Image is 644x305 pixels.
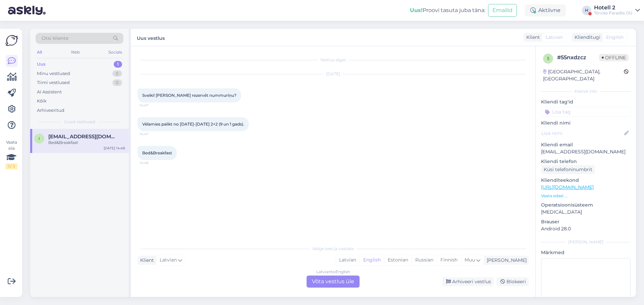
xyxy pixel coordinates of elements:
[142,122,244,127] span: Vēlamies palikt no [DATE]-[DATE] 2+2 (9 un 1 gads).
[541,209,631,216] p: [MEDICAL_DATA]
[142,93,236,98] span: Sveiki! [PERSON_NAME] rezervēt nummuriņu?
[541,225,631,232] p: Android 28.0
[5,139,17,169] div: Vaata siia
[37,79,70,86] div: Tiimi vestlused
[465,257,475,263] span: Muu
[594,5,640,16] a: Hotell 2Tervise Paradiis OÜ
[307,276,360,288] div: Võta vestlus üle
[594,5,633,10] div: Hotell 2
[541,130,623,137] input: Lisa nimi
[48,134,118,140] span: ievaleite@hotmail.com
[488,4,517,17] button: Emailid
[138,246,529,252] div: Valige keel ja vastake
[160,256,177,264] span: Latvian
[442,277,494,286] div: Arhiveeri vestlus
[140,103,165,108] span: 14:47
[42,35,68,42] span: Otsi kliente
[599,54,629,61] span: Offline
[541,98,631,105] p: Kliendi tag'id
[541,218,631,225] p: Brauser
[541,120,631,127] p: Kliendi nimi
[541,148,631,155] p: [EMAIL_ADDRESS][DOMAIN_NAME]
[541,141,631,148] p: Kliendi email
[541,88,631,94] div: Kliendi info
[138,71,529,77] div: [DATE]
[410,7,423,13] b: Uus!
[606,34,624,41] span: English
[137,33,165,42] label: Uus vestlus
[112,70,122,77] div: 0
[541,202,631,209] p: Operatsioonisüsteem
[541,239,631,245] div: [PERSON_NAME]
[69,48,81,57] div: Web
[541,158,631,165] p: Kliendi telefon
[142,150,172,155] span: Bed&Breakfast
[541,249,631,256] p: Märkmed
[541,184,594,190] a: [URL][DOMAIN_NAME]
[114,61,122,68] div: 1
[112,79,122,86] div: 0
[5,163,17,169] div: 0 / 3
[547,56,549,61] span: 5
[572,34,600,41] div: Klienditugi
[496,277,529,286] div: Blokeeri
[48,140,125,146] div: Bed&Breakfast
[336,255,360,265] div: Latvian
[104,146,125,151] div: [DATE] 14:48
[541,107,631,117] input: Lisa tag
[541,165,595,174] div: Küsi telefoninumbrit
[140,160,165,165] span: 14:48
[37,70,70,77] div: Minu vestlused
[543,68,624,82] div: [GEOGRAPHIC_DATA], [GEOGRAPHIC_DATA]
[37,107,64,114] div: Arhiveeritud
[410,6,485,14] div: Proovi tasuta juba täna:
[64,119,95,125] span: Uued vestlused
[525,4,566,16] div: Aktiivne
[546,34,563,41] span: Latvian
[541,177,631,184] p: Klienditeekond
[39,136,40,141] span: i
[107,48,123,57] div: Socials
[37,61,46,68] div: Uus
[37,89,62,95] div: AI Assistent
[524,34,540,41] div: Klient
[484,257,527,264] div: [PERSON_NAME]
[316,269,350,275] div: Latvian to English
[412,255,437,265] div: Russian
[360,255,384,265] div: English
[594,10,633,16] div: Tervise Paradiis OÜ
[541,193,631,199] p: Vaata edasi ...
[138,257,154,264] div: Klient
[557,54,599,62] div: # 55nxdzcz
[5,34,18,47] img: Askly Logo
[37,98,47,104] div: Kõik
[582,6,591,15] div: H
[384,255,412,265] div: Estonian
[36,48,43,57] div: All
[138,57,529,63] div: Vestlus algas
[437,255,461,265] div: Finnish
[140,132,165,137] span: 14:47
